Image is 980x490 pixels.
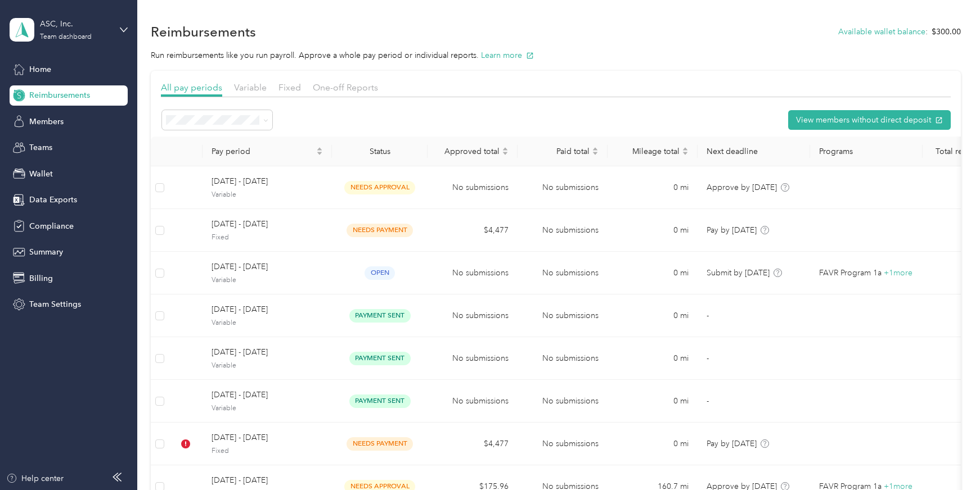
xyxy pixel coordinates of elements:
[608,252,698,294] td: 0 mi
[278,82,301,93] span: Fixed
[29,63,51,75] span: Home
[347,437,413,450] span: needs payment
[428,209,518,252] td: $4,477
[29,194,77,206] span: Data Exports
[349,309,411,322] span: payment sent
[518,166,608,209] td: No submissions
[428,252,518,294] td: No submissions
[212,403,323,414] span: Variable
[428,423,518,465] td: $4,477
[819,267,882,279] span: FAVR Program 1a
[608,380,698,423] td: 0 mi
[347,224,413,237] span: needs payment
[932,26,961,38] span: $300.00
[161,82,222,93] span: All pay periods
[707,353,709,363] span: -
[518,209,608,252] td: No submissions
[707,183,777,192] span: Approve by [DATE]
[29,246,63,258] span: Summary
[707,268,770,278] span: Submit by [DATE]
[527,147,590,156] span: Paid total
[313,82,378,93] span: One-off Reports
[502,150,509,157] span: caret-down
[212,190,323,200] span: Variable
[608,337,698,380] td: 0 mi
[212,474,323,487] span: [DATE] - [DATE]
[29,116,64,128] span: Members
[437,147,500,156] span: Approved total
[29,298,81,310] span: Team Settings
[518,423,608,465] td: No submissions
[608,423,698,465] td: 0 mi
[698,380,810,423] td: -
[212,261,323,273] span: [DATE] - [DATE]
[212,446,323,456] span: Fixed
[698,137,810,166] th: Next deadline
[518,252,608,294] td: No submissions
[707,311,709,320] span: -
[925,26,928,38] span: :
[502,146,509,152] span: caret-up
[212,233,323,243] span: Fixed
[29,273,53,284] span: Billing
[40,18,110,30] div: ASC, Inc.
[698,294,810,337] td: -
[518,137,608,166] th: Paid total
[212,147,314,156] span: Pay period
[349,352,411,365] span: payment sent
[608,137,698,166] th: Mileage total
[592,146,599,152] span: caret-up
[316,146,323,152] span: caret-up
[608,209,698,252] td: 0 mi
[917,427,980,490] iframe: Everlance-gr Chat Button Frame
[151,49,960,61] p: Run reimbursements like you run payroll. Approve a whole pay period or individual reports.
[40,34,92,40] div: Team dashboard
[212,318,323,328] span: Variable
[428,294,518,337] td: No submissions
[518,380,608,423] td: No submissions
[428,380,518,423] td: No submissions
[428,137,518,166] th: Approved total
[707,439,757,448] span: Pay by [DATE]
[212,361,323,371] span: Variable
[6,473,64,484] button: Help center
[29,220,74,232] span: Compliance
[365,266,395,279] span: open
[212,175,323,188] span: [DATE] - [DATE]
[428,166,518,209] td: No submissions
[151,26,256,38] h1: Reimbursements
[682,150,689,157] span: caret-down
[698,337,810,380] td: -
[212,218,323,230] span: [DATE] - [DATE]
[29,89,90,101] span: Reimbursements
[481,49,534,61] button: Learn more
[212,346,323,359] span: [DATE] - [DATE]
[316,150,323,157] span: caret-down
[341,147,419,156] div: Status
[29,142,52,153] span: Teams
[212,275,323,285] span: Variable
[212,432,323,444] span: [DATE] - [DATE]
[608,294,698,337] td: 0 mi
[608,166,698,209] td: 0 mi
[707,225,757,235] span: Pay by [DATE]
[212,303,323,316] span: [DATE] - [DATE]
[788,110,951,130] button: View members without direct deposit
[344,181,415,194] span: needs approval
[707,396,709,406] span: -
[838,26,925,38] button: Available wallet balance
[884,268,912,278] span: + 1 more
[212,389,323,401] span: [DATE] - [DATE]
[810,137,923,166] th: Programs
[617,147,680,156] span: Mileage total
[203,137,332,166] th: Pay period
[682,146,689,152] span: caret-up
[29,168,53,180] span: Wallet
[428,337,518,380] td: No submissions
[518,294,608,337] td: No submissions
[518,337,608,380] td: No submissions
[234,82,267,93] span: Variable
[349,394,411,407] span: payment sent
[592,150,599,157] span: caret-down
